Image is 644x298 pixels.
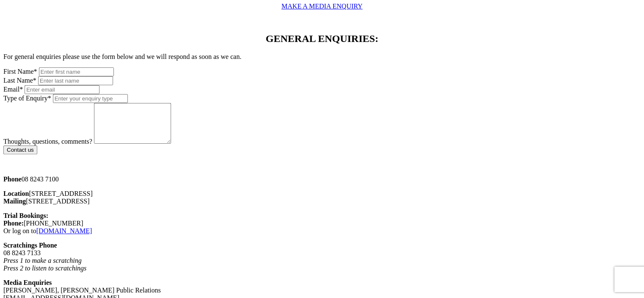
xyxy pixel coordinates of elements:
p: 08 8243 7100 [3,175,641,183]
label: Type of Enquiry [3,95,51,102]
p: For general enquiries please use the form below and we will respond as soon as we can. [3,53,641,61]
label: Email [3,86,25,93]
input: Enter your enquiry type [53,94,128,103]
strong: Phone [3,175,22,183]
a: [DOMAIN_NAME] [36,227,92,234]
a: MAKE A MEDIA ENQUIRY [282,3,363,10]
input: Enter first name [39,67,114,76]
label: Last Name [3,77,36,84]
strong: Scratchings Phone [3,242,57,249]
strong: Mailing [3,198,26,205]
strong: Location [3,190,29,197]
strong: Phone: [3,220,24,227]
p: [PHONE_NUMBER] Or log on to [3,212,641,235]
p: 08 8243 7133 [3,242,641,272]
input: Enter last name [38,76,113,85]
label: Thoughts, questions, comments? [3,138,92,145]
span: GENERAL ENQUIRIES: [265,33,378,44]
input: Enter email [25,85,100,94]
input: Contact us [3,145,37,154]
b: Trial Bookings: [3,212,48,219]
p: [STREET_ADDRESS] [STREET_ADDRESS] [3,190,641,205]
em: Press 1 to make a scratching Press 2 to listen to scratchings [3,257,86,272]
strong: Media Enquiries [3,279,52,286]
label: First Name [3,68,37,75]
